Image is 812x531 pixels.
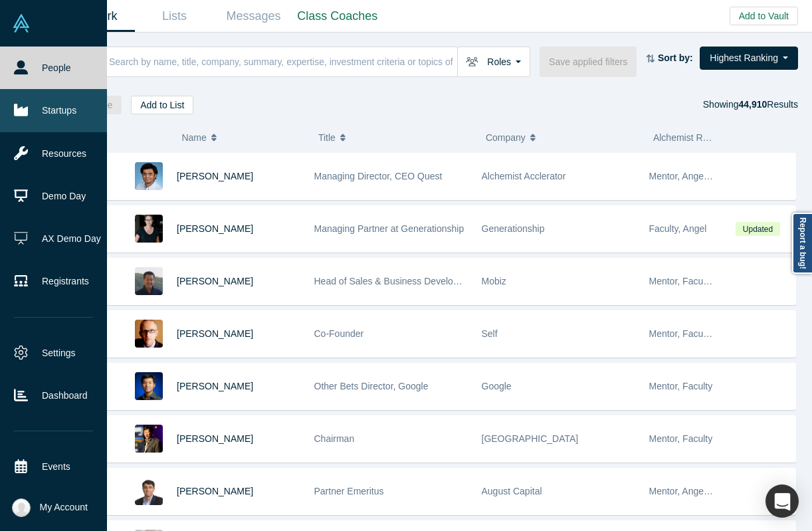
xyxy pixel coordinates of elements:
[649,381,713,391] span: Mentor, Faculty
[177,433,253,444] a: [PERSON_NAME]
[12,498,88,517] button: My Account
[131,96,193,114] button: Add to List
[482,381,512,391] span: Google
[135,267,163,295] img: Michael Chang's Profile Image
[293,1,382,32] a: Class Coaches
[108,46,457,77] input: Search by name, title, company, summary, expertise, investment criteria or topics of focus
[649,223,707,234] span: Faculty, Angel
[12,14,31,33] img: Alchemist Vault Logo
[135,320,163,348] img: Robert Winder's Profile Image
[177,328,253,339] a: [PERSON_NAME]
[649,433,713,444] span: Mentor, Faculty
[482,223,545,234] span: Generationship
[730,7,798,25] button: Add to Vault
[658,53,693,63] strong: Sort by:
[700,47,798,70] button: Highest Ranking
[314,328,364,339] span: Co-Founder
[314,276,516,286] span: Head of Sales & Business Development (interim)
[482,433,579,444] span: [GEOGRAPHIC_DATA]
[135,215,163,243] img: Rachel Chalmers's Profile Image
[482,486,542,496] span: August Capital
[738,99,798,110] span: Results
[177,486,253,496] a: [PERSON_NAME]
[540,47,637,77] button: Save applied filters
[653,132,715,143] span: Alchemist Role
[482,328,498,339] span: Self
[738,99,767,110] strong: 44,910
[318,124,336,152] span: Title
[318,124,472,152] button: Title
[181,124,304,152] button: Name
[486,124,639,152] button: Company
[181,124,206,152] span: Name
[135,372,163,400] img: Steven Kan's Profile Image
[482,276,506,286] span: Mobiz
[177,223,253,234] a: [PERSON_NAME]
[135,477,163,505] img: Vivek Mehra's Profile Image
[457,47,530,77] button: Roles
[486,124,526,152] span: Company
[177,276,253,286] a: [PERSON_NAME]
[314,433,355,444] span: Chairman
[314,381,429,391] span: Other Bets Director, Google
[314,486,384,496] span: Partner Emeritus
[314,171,443,181] span: Managing Director, CEO Quest
[177,171,253,181] a: [PERSON_NAME]
[135,1,214,32] a: Lists
[482,171,566,181] span: Alchemist Acclerator
[703,96,798,114] div: Showing
[649,486,742,496] span: Mentor, Angel, Faculty
[40,500,88,514] span: My Account
[12,498,31,517] img: Katinka Harsányi's Account
[177,381,253,391] a: [PERSON_NAME]
[135,425,163,453] img: Timothy Chou's Profile Image
[649,276,770,286] span: Mentor, Faculty, Alchemist 25
[135,162,163,190] img: Gnani Palanikumar's Profile Image
[214,1,293,32] a: Messages
[736,222,779,236] span: Updated
[314,223,464,234] span: Managing Partner at Generationship
[792,213,812,274] a: Report a bug!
